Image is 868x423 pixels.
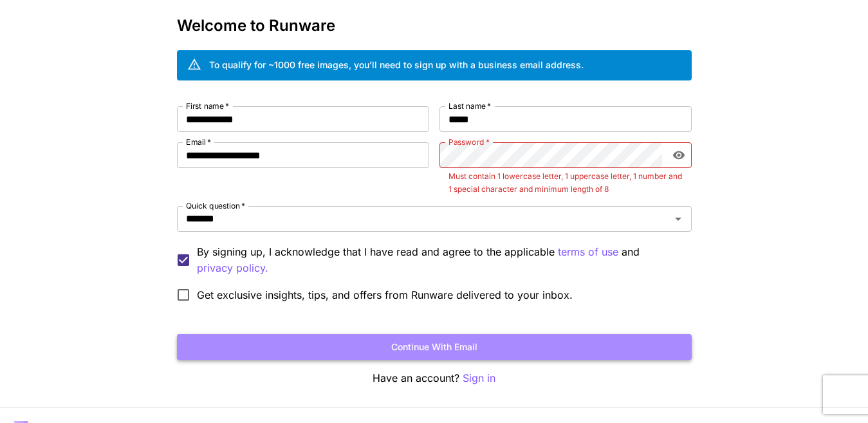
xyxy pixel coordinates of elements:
button: Open [669,210,687,228]
p: terms of use [558,244,618,260]
label: Email [186,136,211,147]
p: By signing up, I acknowledge that I have read and agree to the applicable and [197,244,681,276]
span: Get exclusive insights, tips, and offers from Runware delivered to your inbox. [197,287,573,303]
button: toggle password visibility [667,144,690,167]
button: By signing up, I acknowledge that I have read and agree to the applicable terms of use and [197,260,268,276]
label: Quick question [186,200,245,211]
p: Have an account? [177,370,692,386]
button: Continue with email [177,334,692,361]
label: Last name [448,100,491,111]
p: Must contain 1 lowercase letter, 1 uppercase letter, 1 number and 1 special character and minimum... [448,170,683,196]
p: privacy policy. [197,260,268,276]
div: To qualify for ~1000 free images, you’ll need to sign up with a business email address. [209,58,584,71]
label: First name [186,100,229,111]
button: Sign in [463,370,495,386]
h3: Welcome to Runware [177,17,692,35]
label: Password [448,136,490,147]
button: By signing up, I acknowledge that I have read and agree to the applicable and privacy policy. [558,244,618,260]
